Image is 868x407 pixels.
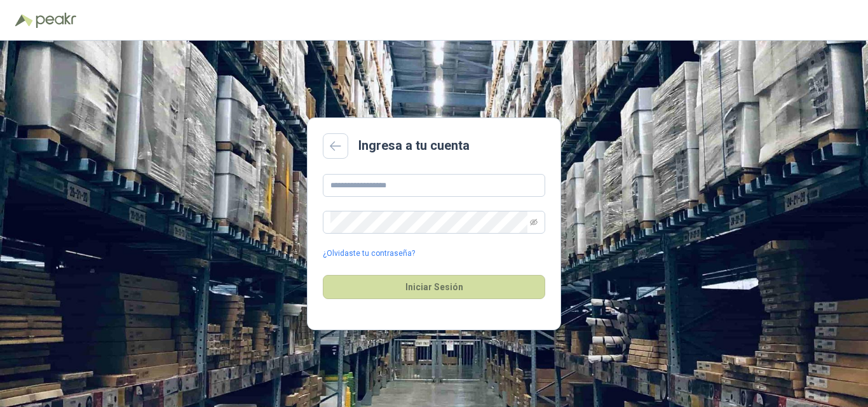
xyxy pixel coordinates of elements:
h2: Ingresa a tu cuenta [358,136,470,156]
button: Iniciar Sesión [323,275,545,299]
span: eye-invisible [530,218,538,226]
img: Logo [15,14,33,27]
img: Peakr [36,13,76,28]
a: ¿Olvidaste tu contraseña? [323,248,415,260]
